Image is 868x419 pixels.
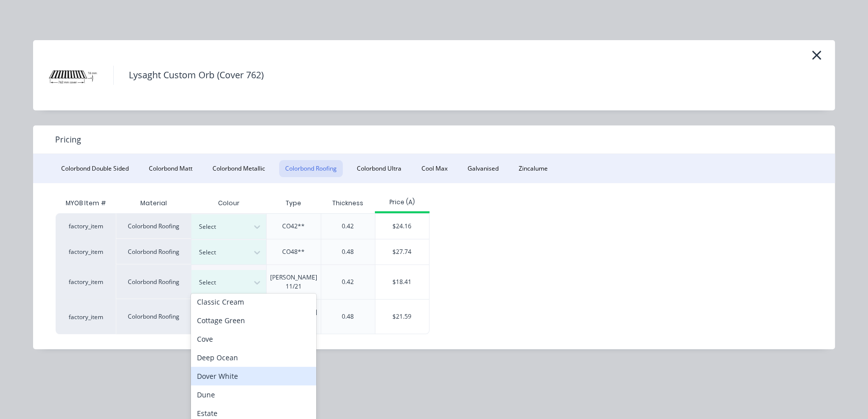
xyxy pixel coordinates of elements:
[342,312,354,321] div: 0.48
[191,348,316,367] div: Deep Ocean
[113,66,279,85] h4: Lysaght Custom Orb (Cover 762)
[375,239,429,264] div: $27.74
[191,293,316,311] div: Classic Cream
[116,213,191,239] div: Colorbond Roofing
[278,191,309,216] div: Type
[191,311,316,330] div: Cottage Green
[48,50,98,100] img: Lysaght Custom Orb (Cover 762)
[342,277,354,287] div: 0.42
[116,239,191,264] div: Colorbond Roofing
[56,239,116,264] div: factory_item
[270,273,317,291] div: [PERSON_NAME] 11/21
[191,385,316,404] div: Dune
[342,247,354,256] div: 0.48
[56,193,116,213] div: MYOB Item #
[462,160,505,177] button: Galvanised
[375,300,429,334] div: $21.59
[143,160,198,177] button: Colorbond Matt
[191,193,266,213] div: Colour
[279,160,343,177] button: Colorbond Roofing
[116,193,191,213] div: Material
[206,160,271,177] button: Colorbond Metallic
[56,299,116,334] div: factory_item
[116,264,191,299] div: Colorbond Roofing
[375,265,429,299] div: $18.41
[375,198,429,207] div: Price (A)
[415,160,454,177] button: Cool Max
[56,213,116,239] div: factory_item
[191,330,316,348] div: Cove
[342,222,354,231] div: 0.42
[116,299,191,334] div: Colorbond Roofing
[351,160,407,177] button: Colorbond Ultra
[55,160,135,177] button: Colorbond Double Sided
[375,214,429,239] div: $24.16
[56,264,116,299] div: factory_item
[55,133,81,146] span: Pricing
[191,367,316,385] div: Dover White
[513,160,554,177] button: Zincalume
[324,191,371,216] div: Thickness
